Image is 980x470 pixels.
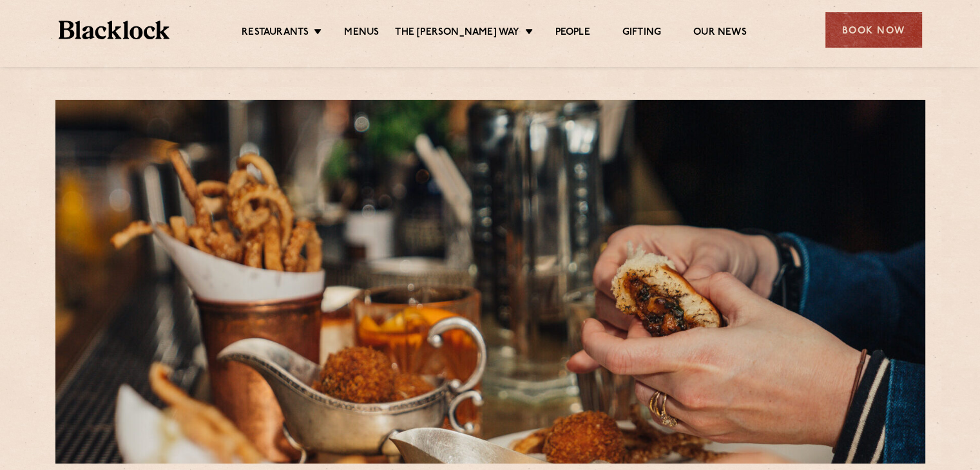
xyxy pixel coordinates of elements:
a: People [555,26,590,41]
a: Restaurants [242,26,309,41]
a: Our News [693,26,747,41]
a: The [PERSON_NAME] Way [395,26,519,41]
img: BL_Textured_Logo-footer-cropped.svg [59,21,170,39]
a: Gifting [622,26,661,41]
div: Book Now [825,12,922,48]
a: Menus [344,26,379,41]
